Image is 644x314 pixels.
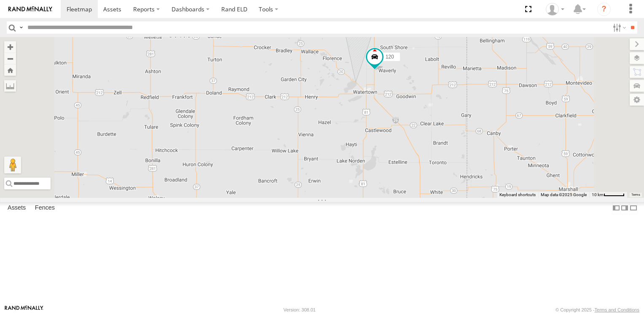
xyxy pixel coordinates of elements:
label: Dock Summary Table to the Left [612,202,620,214]
label: Map Settings [630,94,644,106]
button: Zoom out [4,53,16,64]
img: rand-logo.svg [8,6,52,12]
i: ? [597,3,611,16]
a: Terms and Conditions [595,307,639,312]
span: Map data ©2025 Google [541,192,587,197]
button: Drag Pegman onto the map to open Street View [4,157,21,173]
label: Measure [4,80,16,92]
a: Visit our Website [5,306,43,314]
div: Version: 308.01 [284,307,316,312]
label: Assets [3,202,30,214]
button: Zoom Home [4,64,16,76]
div: © Copyright 2025 - [555,307,639,312]
button: Zoom in [4,41,16,53]
button: Map Scale: 10 km per 46 pixels [589,192,627,198]
span: 10 km [592,192,604,197]
div: John Bibbs [543,3,567,16]
label: Search Filter Options [609,21,628,34]
label: Search Query [18,21,24,34]
button: Keyboard shortcuts [499,192,536,198]
label: Dock Summary Table to the Right [620,202,629,214]
a: Terms (opens in new tab) [631,193,640,196]
span: 120 [386,54,394,60]
label: Fences [31,202,59,214]
label: Hide Summary Table [629,202,638,214]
